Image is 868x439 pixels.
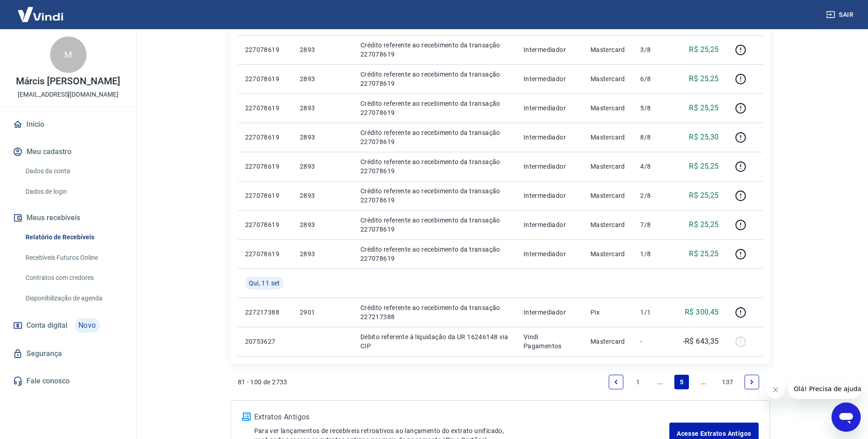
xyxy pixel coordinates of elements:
[524,191,576,200] p: Intermediador
[5,6,77,14] span: Olá! Precisa de ajuda?
[22,228,125,247] a: Relatório de Recebíveis
[524,308,576,317] p: Intermediador
[591,249,626,258] p: Mastercard
[245,308,285,317] p: 227217388
[245,45,285,54] p: 227078619
[26,319,67,332] span: Conta digital
[300,220,346,229] p: 2893
[238,377,288,387] p: 81 - 100 de 2733
[605,371,762,393] ul: Pagination
[11,344,125,364] a: Segurança
[300,103,346,113] p: 2893
[591,45,626,54] p: Mastercard
[640,308,667,317] p: 1/1
[22,269,125,287] a: Contratos com credores
[11,114,125,134] a: Início
[22,182,125,201] a: Dados de login
[524,133,576,142] p: Intermediador
[640,74,667,83] p: 6/8
[75,318,100,333] span: Novo
[524,220,576,229] p: Intermediador
[640,133,667,142] p: 8/8
[22,248,125,267] a: Recebíveis Futuros Online
[11,208,125,228] button: Meus recebíveis
[242,413,251,421] img: ícone
[300,162,346,171] p: 2893
[591,191,626,200] p: Mastercard
[11,315,125,336] a: Conta digitalNovo
[245,103,285,113] p: 227078619
[22,289,125,308] a: Disponibilização de agenda
[360,332,509,351] p: Débito referente à liquidação da UR 16246148 via CIP
[11,0,70,28] img: Vindi
[360,128,509,146] p: Crédito referente ao recebimento da transação 227078619
[360,216,509,234] p: Crédito referente ao recebimento da transação 227078619
[689,103,719,114] p: R$ 25,25
[245,337,285,346] p: 20753627
[685,307,719,318] p: R$ 300,45
[591,74,626,83] p: Mastercard
[254,412,670,423] p: Extratos Antigos
[360,303,509,321] p: Crédito referente ao recebimento da transação 227217388
[300,191,346,200] p: 2893
[824,6,857,23] button: Sair
[689,132,719,143] p: R$ 25,30
[652,375,667,389] a: Jump backward
[245,162,285,171] p: 227078619
[524,162,576,171] p: Intermediador
[689,44,719,55] p: R$ 25,25
[249,279,280,288] span: Qui, 11 set
[524,249,576,258] p: Intermediador
[360,70,509,88] p: Crédito referente ao recebimento da transação 227078619
[591,308,626,317] p: Pix
[360,186,509,205] p: Crédito referente ao recebimento da transação 227078619
[591,133,626,142] p: Mastercard
[640,249,667,258] p: 1/8
[640,220,667,229] p: 7/8
[640,337,667,346] p: -
[832,403,861,432] iframe: Botão para abrir a janela de mensagens
[524,45,576,54] p: Intermediador
[591,103,626,113] p: Mastercard
[245,191,285,200] p: 227078619
[689,248,719,259] p: R$ 25,25
[674,375,689,389] a: Page 5 is your current page
[245,249,285,258] p: 227078619
[360,99,509,117] p: Crédito referente ao recebimento da transação 227078619
[11,142,125,162] button: Meu cadastro
[18,90,118,99] p: [EMAIL_ADDRESS][DOMAIN_NAME]
[689,190,719,201] p: R$ 25,25
[300,45,346,54] p: 2893
[16,77,120,86] p: Márcis [PERSON_NAME]
[788,379,861,399] iframe: Mensagem da empresa
[591,337,626,346] p: Mastercard
[360,157,509,176] p: Crédito referente ao recebimento da transação 227078619
[640,191,667,200] p: 2/8
[689,73,719,84] p: R$ 25,25
[640,103,667,113] p: 5/8
[300,74,346,83] p: 2893
[683,336,719,347] p: -R$ 643,35
[689,219,719,230] p: R$ 25,25
[631,375,645,389] a: Page 1
[50,36,87,73] div: M
[300,249,346,258] p: 2893
[640,45,667,54] p: 3/8
[22,162,125,181] a: Dados da conta
[689,161,719,172] p: R$ 25,25
[300,308,346,317] p: 2901
[591,220,626,229] p: Mastercard
[745,375,759,389] a: Next page
[245,133,285,142] p: 227078619
[718,375,737,389] a: Page 137
[640,162,667,171] p: 4/8
[591,162,626,171] p: Mastercard
[360,41,509,59] p: Crédito referente ao recebimento da transação 227078619
[766,381,785,399] iframe: Fechar mensagem
[524,332,576,351] p: Vindi Pagamentos
[245,74,285,83] p: 227078619
[524,103,576,113] p: Intermediador
[300,133,346,142] p: 2893
[524,74,576,83] p: Intermediador
[609,375,623,389] a: Previous page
